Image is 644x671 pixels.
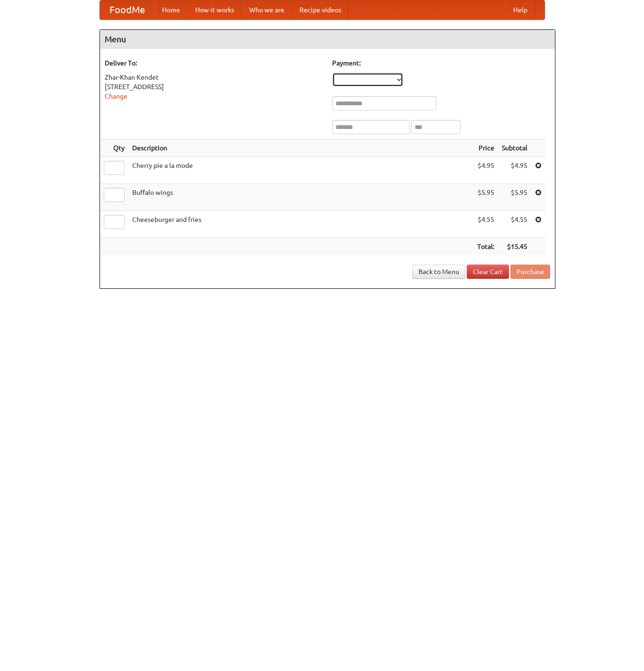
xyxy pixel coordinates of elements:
[128,211,473,238] td: Cheeseburger and fries
[498,139,531,157] th: Subtotal
[105,58,323,68] h5: Deliver To:
[332,58,550,68] h5: Payment:
[506,0,535,19] a: Help
[473,211,498,238] td: $4.55
[242,0,292,19] a: Who we are
[498,211,531,238] td: $4.55
[473,238,498,256] th: Total:
[498,157,531,184] td: $4.95
[412,265,465,279] a: Back to Menu
[498,238,531,256] th: $15.45
[100,0,154,19] a: FoodMe
[128,184,473,211] td: Buffalo wings
[100,139,128,157] th: Qty
[498,184,531,211] td: $5.95
[100,30,555,49] h4: Menu
[188,0,242,19] a: How it works
[467,265,509,279] a: Clear Cart
[105,92,127,100] a: Change
[473,139,498,157] th: Price
[473,157,498,184] td: $4.95
[473,184,498,211] td: $5.95
[510,265,550,279] button: Purchase
[105,82,323,92] div: [STREET_ADDRESS]
[128,139,473,157] th: Description
[292,0,349,19] a: Recipe videos
[105,73,323,82] div: Zhar-Khan Kendet
[128,157,473,184] td: Cherry pie a la mode
[154,0,188,19] a: Home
